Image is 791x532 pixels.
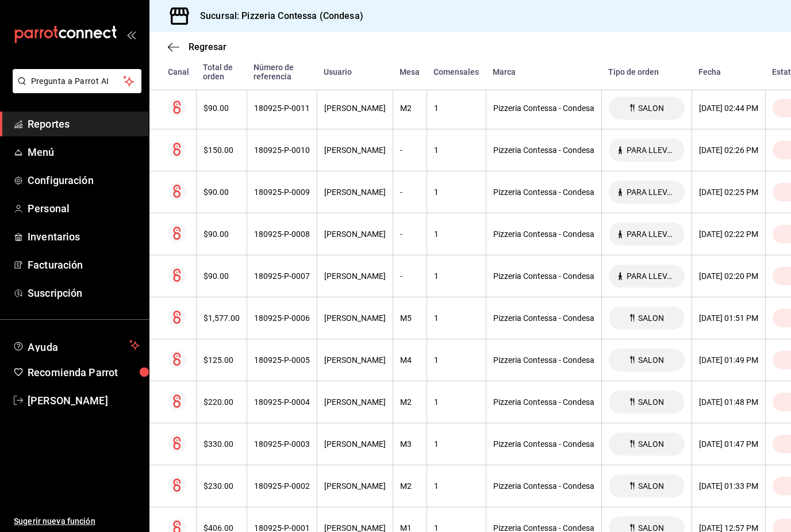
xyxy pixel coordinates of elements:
[324,397,386,407] div: [PERSON_NAME]
[203,271,240,281] div: $90.00
[699,439,758,449] div: [DATE] 01:47 PM
[28,365,140,380] span: Recomienda Parrot
[622,146,680,155] span: PARA LLEVAR
[254,481,310,491] div: 180925-P-0002
[324,271,386,281] div: [PERSON_NAME]
[400,439,420,449] div: M3
[324,187,386,197] div: [PERSON_NAME]
[254,146,310,155] div: 180925-P-0010
[400,481,420,491] div: M2
[254,187,310,197] div: 180925-P-0009
[203,146,240,155] div: $150.00
[434,397,479,407] div: 1
[126,30,136,39] button: open_drawer_menu
[493,355,594,365] div: Pizzeria Contessa - Condesa
[203,104,240,113] div: $90.00
[28,201,140,216] span: Personal
[324,313,386,323] div: [PERSON_NAME]
[168,41,226,52] button: Regresar
[699,271,758,281] div: [DATE] 02:20 PM
[633,397,669,407] span: SALON
[324,104,386,113] div: [PERSON_NAME]
[400,146,420,155] div: -
[434,313,479,323] div: 1
[203,355,240,365] div: $125.00
[633,481,669,491] span: SALON
[699,146,758,155] div: [DATE] 02:26 PM
[434,271,479,281] div: 1
[633,313,669,323] span: SALON
[433,67,479,76] div: Comensales
[493,271,594,281] div: Pizzeria Contessa - Condesa
[699,187,758,197] div: [DATE] 02:25 PM
[434,104,479,113] div: 1
[324,355,386,365] div: [PERSON_NAME]
[28,144,140,160] span: Menú
[254,397,310,407] div: 180925-P-0004
[189,41,226,52] span: Regresar
[400,271,420,281] div: -
[699,229,758,239] div: [DATE] 02:22 PM
[168,67,189,76] div: Canal
[400,187,420,197] div: -
[400,313,420,323] div: M5
[31,75,124,87] span: Pregunta a Parrot AI
[324,439,386,449] div: [PERSON_NAME]
[28,393,140,408] span: [PERSON_NAME]
[254,439,310,449] div: 180925-P-0003
[493,146,594,155] div: Pizzeria Contessa - Condesa
[434,146,479,155] div: 1
[254,271,310,281] div: 180925-P-0007
[28,229,140,244] span: Inventarios
[203,481,240,491] div: $230.00
[324,229,386,239] div: [PERSON_NAME]
[28,173,140,188] span: Configuración
[622,271,680,281] span: PARA LLEVAR
[191,9,363,23] h3: Sucursal: Pizzeria Contessa (Condesa)
[699,397,758,407] div: [DATE] 01:48 PM
[203,397,240,407] div: $220.00
[434,229,479,239] div: 1
[622,229,680,239] span: PARA LLEVAR
[324,146,386,155] div: [PERSON_NAME]
[493,481,594,491] div: Pizzeria Contessa - Condesa
[28,285,140,301] span: Suscripción
[434,355,479,365] div: 1
[699,313,758,323] div: [DATE] 01:51 PM
[254,229,310,239] div: 180925-P-0008
[203,229,240,239] div: $90.00
[13,69,141,93] button: Pregunta a Parrot AI
[633,439,669,449] span: SALON
[608,67,685,76] div: Tipo de orden
[633,104,669,113] span: SALON
[400,67,420,76] div: Mesa
[324,481,386,491] div: [PERSON_NAME]
[493,397,594,407] div: Pizzeria Contessa - Condesa
[434,439,479,449] div: 1
[8,83,141,95] a: Pregunta a Parrot AI
[400,355,420,365] div: M4
[254,63,310,81] div: Número de referencia
[493,187,594,197] div: Pizzeria Contessa - Condesa
[699,481,758,491] div: [DATE] 01:33 PM
[203,187,240,197] div: $90.00
[434,481,479,491] div: 1
[400,104,420,113] div: M2
[28,257,140,273] span: Facturación
[493,67,594,76] div: Marca
[324,67,386,76] div: Usuario
[28,338,125,352] span: Ayuda
[493,104,594,113] div: Pizzeria Contessa - Condesa
[28,116,140,132] span: Reportes
[254,104,310,113] div: 180925-P-0011
[434,187,479,197] div: 1
[254,355,310,365] div: 180925-P-0005
[400,229,420,239] div: -
[698,67,758,76] div: Fecha
[699,104,758,113] div: [DATE] 02:44 PM
[493,439,594,449] div: Pizzeria Contessa - Condesa
[633,355,669,365] span: SALON
[14,515,140,527] span: Sugerir nueva función
[203,439,240,449] div: $330.00
[400,397,420,407] div: M2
